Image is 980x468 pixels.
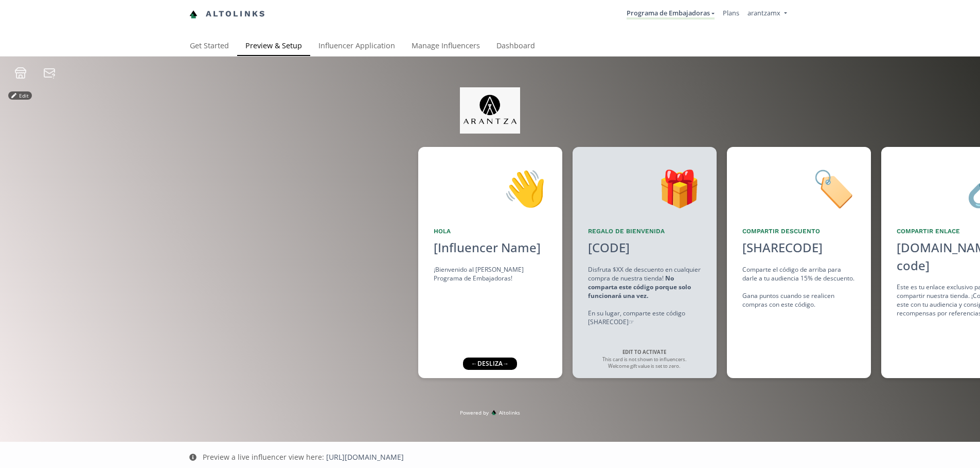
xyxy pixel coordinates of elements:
a: Altolinks [189,6,266,23]
a: Plans [723,8,739,17]
a: Get Started [182,36,237,57]
div: This card is not shown to influencers. Welcome gift value is set to zero. [593,349,696,370]
img: favicon-32x32.png [491,410,496,415]
a: Manage Influencers [403,36,488,57]
div: Hola [434,227,547,236]
div: 🏷️ [742,162,856,215]
div: 👋 [434,162,547,215]
span: Powered by [460,409,489,416]
a: Influencer Application [310,36,403,57]
div: Preview a live influencer view here: [203,452,404,462]
div: 🎁 [588,162,701,215]
a: [URL][DOMAIN_NAME] [326,452,404,462]
div: [Influencer Name] [434,239,547,256]
div: [CODE] [582,239,636,256]
div: Disfruta $XX de descuento en cualquier compra de nuestra tienda! En su lugar, comparte este códig... [588,265,701,327]
div: Comparte el código de arriba para darle a tu audiencia 15% de descuento. Gana puntos cuando se re... [742,265,856,309]
span: Altolinks [499,409,520,416]
span: arantzamx [747,8,780,17]
div: [SHARECODE] [742,239,823,256]
div: Regalo de bienvenida [588,227,701,236]
a: Dashboard [488,36,543,57]
img: favicon-32x32.png [189,10,198,18]
a: arantzamx [747,8,787,20]
strong: No comparta este código porque solo funcionará una vez. [588,274,691,300]
a: Programa de Embajadoras [627,8,715,20]
button: Edit [8,91,32,100]
div: ← desliza → [463,358,517,370]
img: jpq5Bx5xx2a5 [460,87,520,134]
a: Preview & Setup [237,36,310,57]
div: Compartir Descuento [742,227,856,236]
strong: EDIT TO ACTIVATE [622,349,666,355]
div: ¡Bienvenido al [PERSON_NAME] Programa de Embajadoras! [434,265,547,283]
